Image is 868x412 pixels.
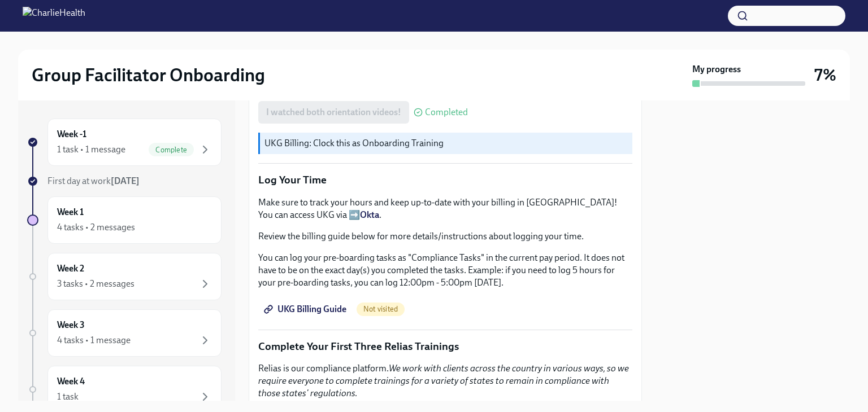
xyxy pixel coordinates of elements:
p: Log Your Time [258,173,632,187]
h6: Week -1 [57,128,86,141]
div: 1 task [57,391,79,403]
span: Complete [149,146,194,154]
h6: Week 4 [57,375,85,388]
p: Review the billing guide below for more details/instructions about logging your time. [258,230,632,243]
div: 3 tasks • 2 messages [57,278,134,290]
a: Week -11 task • 1 messageComplete [27,119,222,166]
div: 4 tasks • 1 message [57,334,131,347]
p: Relias is our compliance platform. [258,362,632,400]
span: Completed [425,108,468,117]
h2: Group Facilitator Onboarding [32,64,265,86]
span: Not visited [357,305,405,313]
a: Week 14 tasks • 2 messages [27,196,222,244]
h3: 7% [814,65,836,85]
em: We work with clients across the country in various ways, so we require everyone to complete train... [258,363,629,398]
p: Complete Your First Three Relias Trainings [258,339,632,354]
p: You can log your pre-boarding tasks as "Compliance Tasks" in the current pay period. It does not ... [258,252,632,289]
p: UKG Billing: Clock this as Onboarding Training [264,137,628,150]
span: First day at work [47,176,140,186]
span: UKG Billing Guide [266,304,346,315]
img: CharlieHealth [23,7,85,25]
a: UKG Billing Guide [258,298,354,321]
div: 1 task • 1 message [57,143,125,156]
a: Okta [360,209,379,220]
a: Week 23 tasks • 2 messages [27,253,222,300]
div: 4 tasks • 2 messages [57,221,135,234]
strong: [DATE] [111,176,140,186]
h6: Week 1 [57,206,84,218]
p: Make sure to track your hours and keep up-to-date with your billing in [GEOGRAPHIC_DATA]! You can... [258,196,632,221]
a: First day at work[DATE] [27,175,222,187]
a: Week 34 tasks • 1 message [27,309,222,357]
strong: My progress [692,63,741,76]
h6: Week 3 [57,319,85,331]
h6: Week 2 [57,262,84,275]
